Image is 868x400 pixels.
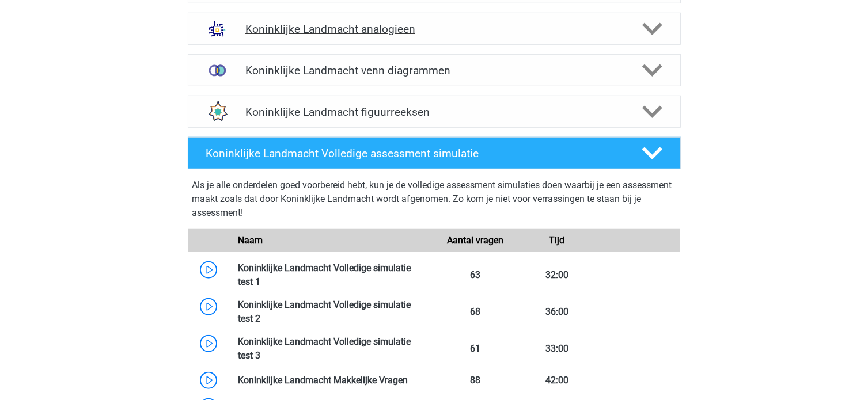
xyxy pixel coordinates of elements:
[192,178,676,224] div: Als je alle onderdelen goed voorbereid hebt, kun je de volledige assessment simulaties doen waarb...
[229,234,434,247] div: Naam
[202,97,232,127] img: figuurreeksen
[202,56,232,86] img: venn diagrammen
[206,147,623,160] h4: Koninklijke Landmacht Volledige assessment simulatie
[434,234,516,247] div: Aantal vragen
[229,374,434,387] div: Koninklijke Landmacht Makkelijke Vragen
[245,64,623,77] h4: Koninklijke Landmacht venn diagrammen
[229,298,434,326] div: Koninklijke Landmacht Volledige simulatie test 2
[183,96,685,128] a: figuurreeksen Koninklijke Landmacht figuurreeksen
[245,105,623,119] h4: Koninklijke Landmacht figuurreeksen
[183,137,685,169] a: Koninklijke Landmacht Volledige assessment simulatie
[229,335,434,363] div: Koninklijke Landmacht Volledige simulatie test 3
[183,54,685,86] a: venn diagrammen Koninklijke Landmacht venn diagrammen
[183,13,685,45] a: analogieen Koninklijke Landmacht analogieen
[245,22,623,36] h4: Koninklijke Landmacht analogieen
[229,261,434,289] div: Koninklijke Landmacht Volledige simulatie test 1
[516,234,598,247] div: Tijd
[202,14,232,44] img: analogieen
